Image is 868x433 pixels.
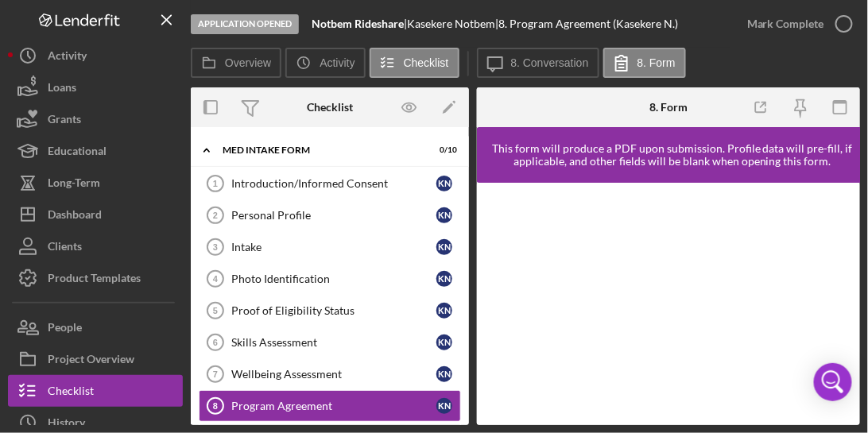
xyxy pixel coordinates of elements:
button: Activity [285,48,365,78]
div: Proof of Eligibility Status [231,304,436,317]
div: Photo Identification [231,273,436,285]
div: Checklist [48,375,94,411]
button: Checklist [8,375,183,407]
div: Dashboard [48,199,102,234]
label: Activity [320,56,355,69]
div: Skills Assessment [231,336,436,349]
div: K N [436,398,452,414]
div: | [312,17,407,30]
tspan: 5 [213,306,218,315]
tspan: 8 [213,401,218,411]
div: K N [436,239,452,255]
div: Wellbeing Assessment [231,368,436,381]
div: K N [436,207,452,223]
div: Program Agreement [231,400,436,412]
div: 8. Program Agreement (Kasekere N.) [498,17,678,30]
div: Open Intercom Messenger [814,363,852,401]
div: K N [436,303,452,319]
iframe: Lenderfit form [493,199,846,409]
button: Product Templates [8,262,183,294]
tspan: 3 [213,242,218,252]
label: 8. Form [637,56,676,69]
label: Overview [225,56,271,69]
div: This form will produce a PDF upon submission. Profile data will pre-fill, if applicable, and othe... [485,142,860,168]
div: Clients [48,230,82,266]
button: Overview [191,48,281,78]
a: 2Personal ProfileKN [199,199,461,231]
div: Product Templates [48,262,141,298]
a: 6Skills AssessmentKN [199,327,461,358]
div: Intake [231,241,436,253]
div: 8. Form [649,101,688,114]
a: 5Proof of Eligibility StatusKN [199,295,461,327]
div: People [48,311,82,347]
div: K N [436,334,452,350]
label: 8. Conversation [511,56,589,69]
div: Checklist [307,101,353,114]
div: K N [436,366,452,382]
button: Dashboard [8,199,183,230]
div: Kasekere Notbem | [407,17,498,30]
b: Notbem Rideshare [312,17,404,30]
div: Personal Profile [231,209,436,222]
tspan: 7 [213,369,218,379]
div: Project Overview [48,343,134,379]
button: People [8,311,183,343]
tspan: 4 [213,274,219,284]
tspan: 6 [213,338,218,347]
a: 8Program AgreementKN [199,390,461,422]
button: Clients [8,230,183,262]
a: 3IntakeKN [199,231,461,263]
label: Checklist [404,56,449,69]
div: 0 / 10 [428,145,457,155]
button: 8. Form [603,48,686,78]
a: 4Photo IdentificationKN [199,263,461,295]
div: K N [436,271,452,287]
tspan: 2 [213,211,218,220]
button: 8. Conversation [477,48,599,78]
a: 7Wellbeing AssessmentKN [199,358,461,390]
div: Mark Complete [747,8,824,40]
div: K N [436,176,452,191]
button: Checklist [370,48,459,78]
button: Mark Complete [731,8,860,40]
div: MED Intake Form [223,145,417,155]
tspan: 1 [213,179,218,188]
div: Application Opened [191,14,299,34]
a: 1Introduction/Informed ConsentKN [199,168,461,199]
div: Introduction/Informed Consent [231,177,436,190]
button: Project Overview [8,343,183,375]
